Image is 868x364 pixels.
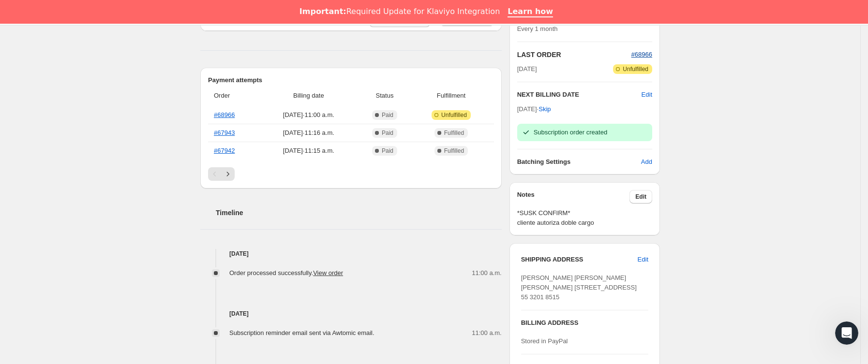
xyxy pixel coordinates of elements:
[517,157,641,167] h6: Batching Settings
[262,110,355,120] span: [DATE] · 11:00 a.m.
[200,249,502,259] h4: [DATE]
[208,85,259,106] th: Order
[441,111,467,119] span: Unfulfilled
[517,25,558,32] span: Every 1 month
[229,329,374,336] span: Subscription reminder email sent via Awtomic email.
[533,102,556,117] button: Skip
[208,75,494,85] h2: Payment attempts
[517,208,652,228] span: *SUSK CONFIRM* cliente autoriza doble cargo
[623,65,648,73] span: Unfulfilled
[517,190,630,204] h3: Notes
[382,129,393,137] span: Paid
[472,268,501,278] span: 11:00 a.m.
[521,318,648,328] h3: BILLING ADDRESS
[629,190,652,204] button: Edit
[382,111,393,119] span: Paid
[635,193,646,201] span: Edit
[361,91,409,101] span: Status
[521,337,568,345] span: Stored in PayPal
[214,111,235,118] a: #68966
[517,50,631,59] h2: LAST ORDER
[521,274,637,301] span: [PERSON_NAME] [PERSON_NAME] [PERSON_NAME] [STREET_ADDRESS] 55 3201 8515
[641,157,652,167] span: Add
[208,167,494,181] nav: Paginación
[534,129,607,136] span: Subscription order created
[299,7,346,16] b: Important:
[635,154,658,170] button: Add
[444,147,464,155] span: Fulfilled
[299,7,500,16] div: Required Update for Klaviyo Integration
[262,91,355,101] span: Billing date
[631,50,652,59] button: #68966
[262,128,355,138] span: [DATE] · 11:16 a.m.
[216,208,502,218] h2: Timeline
[539,104,551,114] span: Skip
[517,105,551,113] span: [DATE] ·
[313,269,343,277] a: View order
[414,91,488,101] span: Fulfillment
[631,51,652,58] a: #68966
[221,167,235,181] button: Siguiente
[229,269,343,277] span: Order processed successfully.
[632,252,654,267] button: Edit
[521,255,638,264] h3: SHIPPING ADDRESS
[517,90,642,100] h2: NEXT BILLING DATE
[262,146,355,156] span: [DATE] · 11:15 a.m.
[200,309,502,319] h4: [DATE]
[508,7,553,17] a: Learn how
[642,90,652,100] button: Edit
[382,147,393,155] span: Paid
[472,328,501,338] span: 11:00 a.m.
[835,321,858,345] iframe: Intercom live chat
[638,255,648,264] span: Edit
[517,64,537,74] span: [DATE]
[214,147,235,154] a: #67942
[444,129,464,137] span: Fulfilled
[214,129,235,136] a: #67943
